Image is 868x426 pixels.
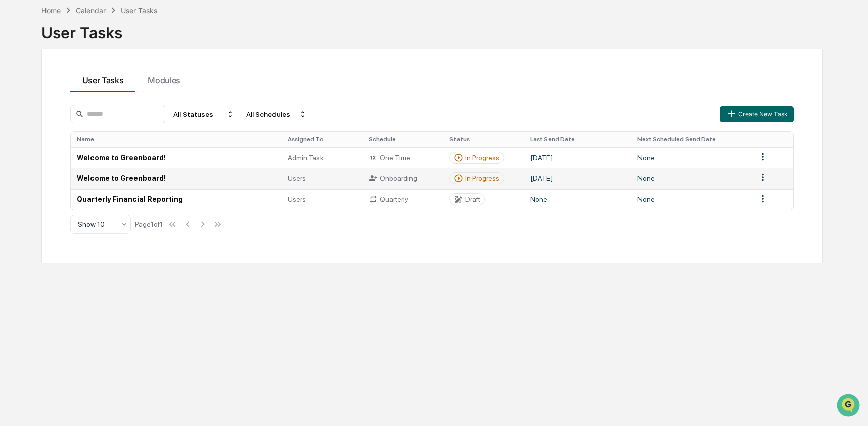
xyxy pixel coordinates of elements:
[69,123,129,141] a: 🗄️Attestations
[169,106,238,122] div: All Statuses
[524,168,631,188] td: [DATE]
[34,87,128,96] div: We're available if you need us!
[34,77,166,87] div: Start new chat
[524,189,631,210] td: None
[121,6,157,15] div: User Tasks
[71,132,282,147] th: Name
[135,65,193,92] button: Modules
[631,147,751,168] td: None
[465,174,499,182] div: In Progress
[6,123,69,141] a: 🖐️Preclearance
[288,174,306,182] span: Users
[41,16,823,42] div: User Tasks
[369,195,437,204] div: Quarterly
[76,6,106,15] div: Calendar
[836,393,863,420] iframe: Open customer support
[288,195,306,203] span: Users
[242,106,311,122] div: All Schedules
[720,106,794,122] button: Create New Task
[465,195,480,203] div: Draft
[6,143,68,161] a: 🔎Data Lookup
[20,147,64,157] span: Data Lookup
[631,189,751,210] td: None
[71,147,282,168] td: Welcome to Greenboard!
[524,147,631,168] td: [DATE]
[73,128,81,136] div: 🗄️
[135,220,163,228] div: Page 1 of 1
[10,128,18,136] div: 🖐️
[631,168,751,188] td: None
[369,174,437,183] div: Onboarding
[282,132,362,147] th: Assigned To
[631,132,751,147] th: Next Scheduled Send Date
[101,171,122,179] span: Pylon
[465,154,499,162] div: In Progress
[10,148,18,156] div: 🔎
[71,168,282,188] td: Welcome to Greenboard!
[10,21,184,37] p: How can we help?
[443,132,524,147] th: Status
[10,77,28,96] img: 1746055101610-c473b297-6a78-478c-a979-82029cc54cd1
[362,132,443,147] th: Schedule
[369,153,437,162] div: One Time
[172,80,184,92] button: Start new chat
[524,132,631,147] th: Last Send Date
[71,171,122,179] a: Powered byPylon
[71,189,282,210] td: Quarterly Financial Reporting
[288,154,324,162] span: Admin Task
[41,6,61,15] div: Home
[70,65,136,92] button: User Tasks
[83,127,125,137] span: Attestations
[20,127,65,137] span: Preclearance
